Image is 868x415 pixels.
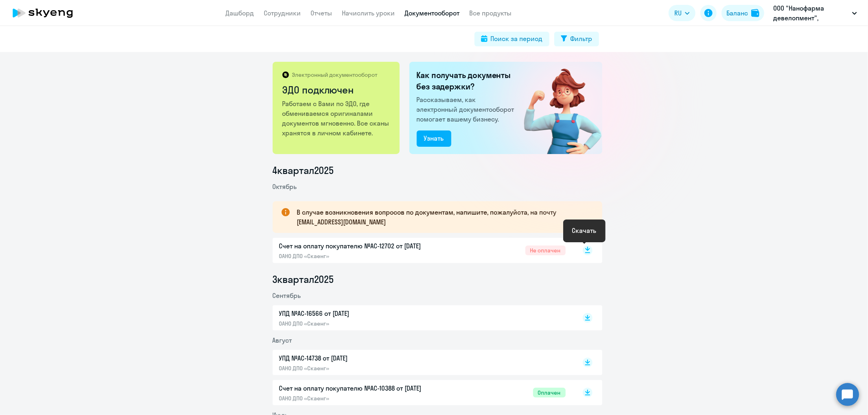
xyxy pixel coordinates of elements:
[273,273,602,286] li: 3 квартал 2025
[669,5,695,21] button: RU
[474,32,549,46] button: Поиск за период
[279,395,450,402] p: ОАНО ДПО «Скаенг»
[279,365,450,372] p: ОАНО ДПО «Скаенг»
[525,246,566,255] span: Не оплачен
[279,353,450,363] p: УПД №AC-14738 от [DATE]
[417,70,518,92] h2: Как получать документы без задержки?
[273,183,297,191] span: Октябрь
[533,388,566,398] span: Оплачен
[264,9,301,17] a: Сотрудники
[769,3,861,23] button: ООО "Нанофарма девелопмент", НАНОФАРМА ДЕВЕЛОПМЕНТ, ООО
[279,309,566,327] a: УПД №AC-16566 от [DATE]ОАНО ДПО «Скаенг»
[279,383,566,402] a: Счет на оплату покупателю №AC-10388 от [DATE]ОАНО ДПО «Скаенг»Оплачен
[417,95,518,124] p: Рассказываем, как электронный документооборот помогает вашему бизнесу.
[279,320,450,327] p: ОАНО ДПО «Скаенг»
[273,336,292,344] span: Август
[722,5,764,21] button: Балансbalance
[311,9,332,17] a: Отчеты
[292,71,378,78] p: Электронный документооборот
[282,99,391,138] p: Работаем с Вами по ЭДО, где обмениваемся оригиналами документов мгновенно. Все сканы хранятся в л...
[554,32,599,46] button: Фильтр
[751,9,759,17] img: balance
[405,9,460,17] a: Документооборот
[282,83,391,96] h2: ЭДО подключен
[470,9,512,17] a: Все продукты
[417,130,451,147] button: Узнать
[491,34,543,43] div: Поиск за период
[279,241,450,251] p: Счет на оплату покупателю №AC-12702 от [DATE]
[572,226,597,235] div: Скачать
[773,3,849,23] p: ООО "Нанофарма девелопмент", НАНОФАРМА ДЕВЕЛОПМЕНТ, ООО
[279,241,566,260] a: Счет на оплату покупателю №AC-12702 от [DATE]ОАНО ДПО «Скаенг»Не оплачен
[279,309,450,318] p: УПД №AC-16566 от [DATE]
[674,8,682,18] span: RU
[571,34,593,43] div: Фильтр
[279,353,566,372] a: УПД №AC-14738 от [DATE]ОАНО ДПО «Скаенг»
[424,133,444,143] div: Узнать
[342,9,395,17] a: Начислить уроки
[279,252,450,260] p: ОАНО ДПО «Скаенг»
[226,9,254,17] a: Дашборд
[273,164,602,177] li: 4 квартал 2025
[511,62,602,154] img: connected
[279,383,450,393] p: Счет на оплату покупателю №AC-10388 от [DATE]
[273,291,301,300] span: Сентябрь
[726,8,748,18] div: Баланс
[297,207,588,227] p: В случае возникновения вопросов по документам, напишите, пожалуйста, на почту [EMAIL_ADDRESS][DOM...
